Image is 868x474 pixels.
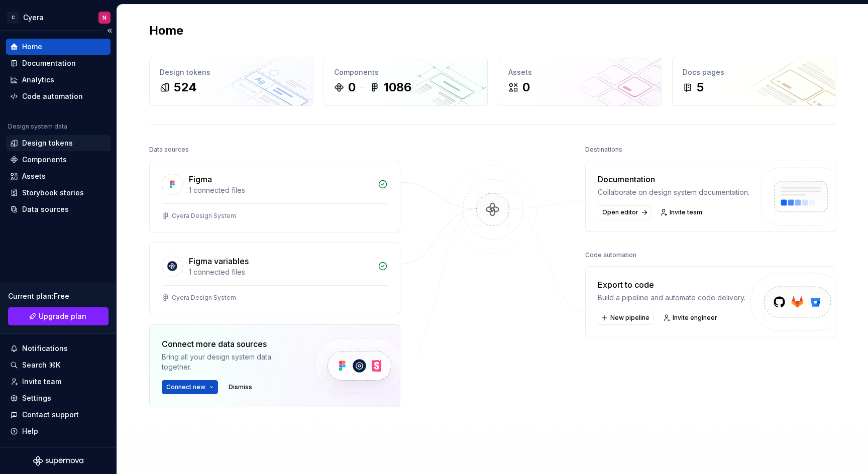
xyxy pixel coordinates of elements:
[6,340,111,357] button: Notifications
[22,91,83,101] div: Code automation
[160,67,303,77] div: Design tokens
[7,12,19,24] div: C
[189,255,249,267] div: Figma variables
[683,67,826,77] div: Docs pages
[149,161,400,232] a: Figma1 connected filesCyera Design System
[348,79,356,95] div: 0
[22,42,42,52] div: Home
[22,360,60,370] div: Search ⌘K
[149,57,313,106] a: Design tokens524
[22,204,69,214] div: Data sources
[102,24,117,38] button: Collapse sidebar
[102,14,106,22] div: N
[174,79,197,95] div: 524
[670,208,702,216] span: Invite team
[22,171,46,181] div: Assets
[598,293,745,303] div: Build a pipeline and automate code delivery.
[598,173,749,185] div: Documentation
[6,55,111,71] a: Documentation
[162,338,297,350] div: Connect more data sources
[6,168,111,184] a: Assets
[598,187,749,197] div: Collaborate on design system documentation.
[384,79,411,95] div: 1086
[697,79,704,95] div: 5
[6,39,111,55] a: Home
[585,143,622,157] div: Destinations
[2,7,115,28] button: CCyeraN
[598,279,745,291] div: Export to code
[522,79,530,95] div: 0
[166,383,205,391] span: Connect new
[6,185,111,201] a: Storybook stories
[22,426,38,436] div: Help
[23,13,44,23] div: Cyera
[6,135,111,151] a: Design tokens
[6,72,111,88] a: Analytics
[189,173,212,185] div: Figma
[585,248,636,262] div: Code automation
[6,407,111,423] button: Contact support
[22,393,51,403] div: Settings
[657,205,707,219] a: Invite team
[598,311,654,325] button: New pipeline
[6,423,111,439] button: Help
[22,58,76,68] div: Documentation
[8,307,108,325] a: Upgrade plan
[22,155,67,165] div: Components
[598,205,651,219] a: Open editor
[162,352,297,372] div: Bring all your design system data together.
[149,243,400,314] a: Figma variables1 connected filesCyera Design System
[334,67,477,77] div: Components
[162,380,218,394] button: Connect new
[22,188,84,198] div: Storybook stories
[33,456,83,466] svg: Supernova Logo
[6,201,111,217] a: Data sources
[660,311,722,325] a: Invite engineer
[498,57,662,106] a: Assets0
[6,152,111,168] a: Components
[672,57,836,106] a: Docs pages5
[8,123,67,131] div: Design system data
[602,208,638,216] span: Open editor
[610,314,649,322] span: New pipeline
[39,311,86,321] span: Upgrade plan
[323,57,488,106] a: Components01086
[6,88,111,104] a: Code automation
[6,374,111,390] a: Invite team
[8,291,108,301] div: Current plan : Free
[22,75,54,85] div: Analytics
[673,314,717,322] span: Invite engineer
[172,294,236,302] div: Cyera Design System
[229,383,252,391] span: Dismiss
[22,343,68,353] div: Notifications
[189,185,372,195] div: 1 connected files
[172,212,236,220] div: Cyera Design System
[189,267,372,277] div: 1 connected files
[22,410,79,420] div: Contact support
[22,377,61,387] div: Invite team
[22,138,73,148] div: Design tokens
[149,23,183,39] h2: Home
[224,380,257,394] button: Dismiss
[508,67,652,77] div: Assets
[6,390,111,406] a: Settings
[149,143,189,157] div: Data sources
[6,357,111,373] button: Search ⌘K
